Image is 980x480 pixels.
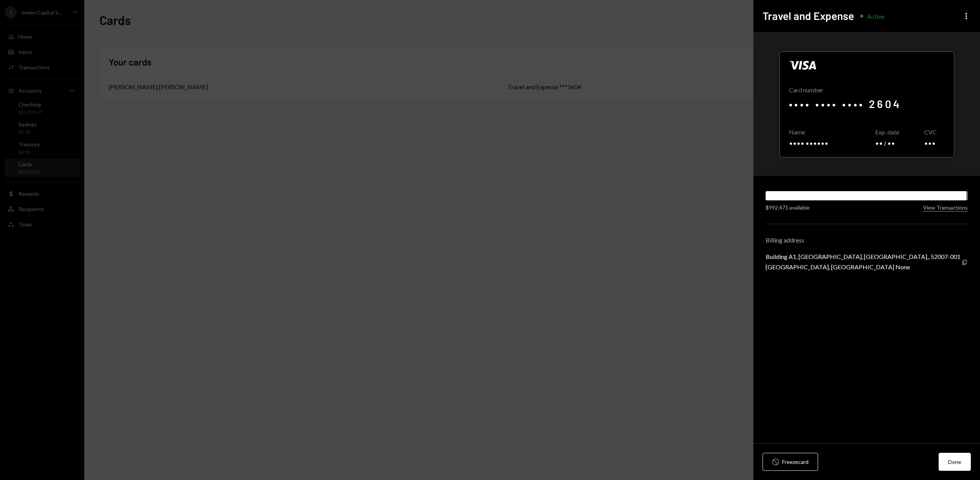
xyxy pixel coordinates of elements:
button: Freezecard [763,453,818,471]
div: Building A1, [GEOGRAPHIC_DATA], [GEOGRAPHIC_DATA],, 52007-001 [766,253,960,260]
div: Active [867,13,884,20]
h2: Travel and Expense [763,8,854,23]
div: [GEOGRAPHIC_DATA], [GEOGRAPHIC_DATA] None [766,263,960,270]
div: Freeze card [782,458,808,466]
button: Done [939,453,971,471]
div: Billing address [766,236,968,244]
div: Click to reveal [779,51,954,157]
button: View Transactions [923,204,968,211]
div: $992,471 available [766,203,810,211]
